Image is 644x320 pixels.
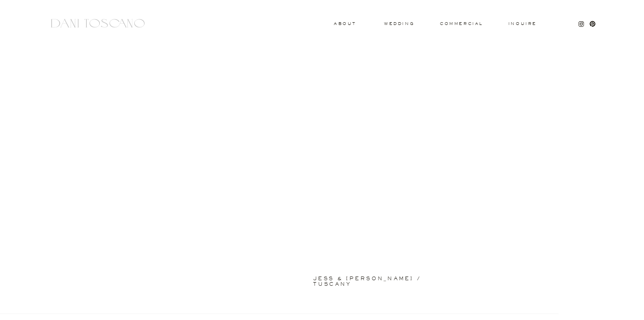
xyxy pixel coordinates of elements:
[313,276,457,280] a: jess & [PERSON_NAME] / tuscany
[508,22,537,26] a: Inquire
[440,22,482,25] a: commercial
[334,22,354,25] a: About
[384,22,414,25] a: wedding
